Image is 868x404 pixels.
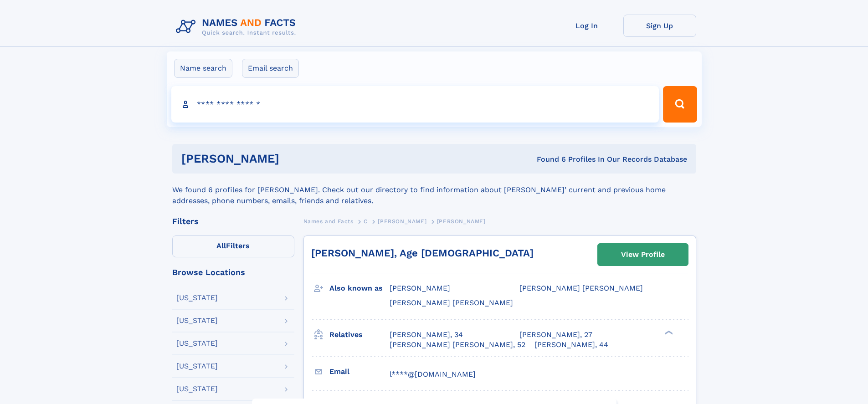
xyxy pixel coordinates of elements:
a: [PERSON_NAME] [PERSON_NAME], 52 [390,340,525,350]
h3: Email [329,364,390,379]
label: Email search [242,59,299,78]
button: Search Button [663,86,697,123]
div: Browse Locations [172,268,294,276]
span: [PERSON_NAME] [PERSON_NAME] [390,298,513,307]
div: ❯ [663,329,673,335]
span: [PERSON_NAME] [390,284,450,292]
input: search input [171,86,659,123]
a: Sign Up [623,15,696,37]
div: [US_STATE] [176,340,218,347]
div: [US_STATE] [176,294,218,302]
div: We found 6 profiles for [PERSON_NAME]. Check out our directory to find information about [PERSON_... [172,174,696,206]
label: Name search [174,59,232,78]
div: View Profile [621,244,665,265]
a: [PERSON_NAME], 34 [390,330,463,340]
h1: [PERSON_NAME] [181,153,408,164]
a: [PERSON_NAME] [378,215,426,227]
div: [US_STATE] [176,363,218,370]
a: C [364,215,368,227]
img: Logo Names and Facts [172,15,303,39]
a: [PERSON_NAME], Age [DEMOGRAPHIC_DATA] [311,247,534,259]
h3: Also known as [329,281,390,296]
a: Log In [550,15,623,37]
a: View Profile [598,244,688,266]
span: [PERSON_NAME] [PERSON_NAME] [519,284,643,292]
span: All [216,241,226,250]
span: [PERSON_NAME] [437,218,486,225]
a: [PERSON_NAME], 27 [519,330,592,340]
div: Found 6 Profiles In Our Records Database [408,154,687,164]
h3: Relatives [329,327,390,343]
a: [PERSON_NAME], 44 [534,340,608,350]
label: Filters [172,235,294,257]
span: [PERSON_NAME] [378,218,426,225]
span: C [364,218,368,225]
div: Filters [172,217,294,225]
div: [US_STATE] [176,385,218,393]
div: [US_STATE] [176,317,218,324]
a: Names and Facts [303,215,354,227]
